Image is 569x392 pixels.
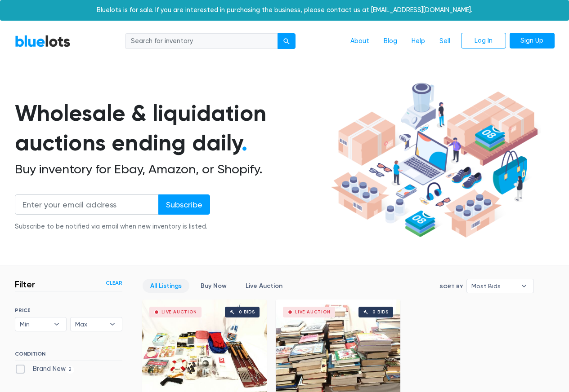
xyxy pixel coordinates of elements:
[432,33,457,50] a: Sell
[15,364,75,374] label: Brand New
[103,317,122,331] b: ▾
[193,279,234,293] a: Buy Now
[106,279,122,287] a: Clear
[15,307,122,313] h6: PRICE
[461,33,506,49] a: Log In
[343,33,376,50] a: About
[239,310,255,314] div: 0 bids
[15,98,328,158] h1: Wholesale & liquidation auctions ending daily
[295,310,331,314] div: Live Auction
[15,279,35,290] h3: Filter
[47,317,66,331] b: ▾
[15,351,122,361] h6: CONDITION
[238,279,290,293] a: Live Auction
[15,194,159,215] input: Enter your email address
[15,222,210,232] div: Subscribe to be notified via email when new inventory is listed.
[161,310,197,314] div: Live Auction
[328,79,541,242] img: hero-ee84e7d0318cb26816c560f6b4441b76977f77a177738b4e94f68c95b2b83dbb.png
[515,279,533,293] b: ▾
[510,33,555,49] a: Sign Up
[439,282,463,291] label: Sort By
[143,279,189,293] a: All Listings
[372,310,389,314] div: 0 bids
[158,194,210,215] input: Subscribe
[404,33,432,50] a: Help
[125,33,278,49] input: Search for inventory
[15,35,71,48] a: BlueLots
[15,162,328,177] h2: Buy inventory for Ebay, Amazon, or Shopify.
[75,317,105,331] span: Max
[66,366,75,373] span: 2
[20,317,49,331] span: Min
[242,129,247,156] span: .
[471,279,516,293] span: Most Bids
[376,33,404,50] a: Blog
